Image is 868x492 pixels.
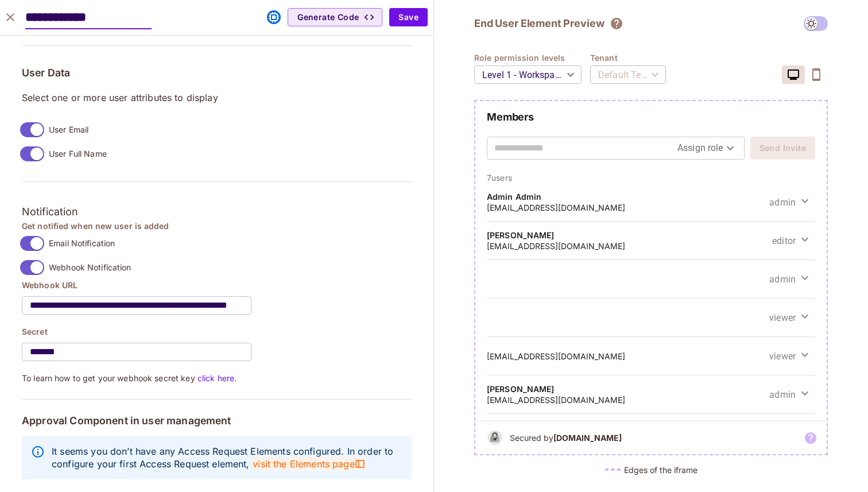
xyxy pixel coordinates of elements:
[474,52,590,63] h4: Role permission levels
[510,432,622,443] h5: Secured by
[590,52,675,63] h4: Tenant
[49,262,131,273] span: Webhook Notification
[764,347,815,365] button: viewer
[769,273,796,286] span: admin
[52,445,402,470] p: It seems you don’t have any Access Request Elements configured. In order to configure your first ...
[487,191,625,202] h4: Admin Admin
[22,91,412,104] p: Select one or more user attributes to display
[487,383,625,394] h4: [PERSON_NAME]
[624,464,697,475] h5: Edges of the iframe
[22,326,412,337] h4: Secret
[769,350,796,363] span: viewer
[677,139,737,157] div: Assign role
[485,427,505,448] img: b&w logo
[764,385,815,404] button: admin
[49,148,107,159] span: User Full Name
[49,238,115,249] span: Email Notification
[772,234,796,247] span: editor
[610,17,623,30] svg: The element will only show tenant specific content. No user information will be visible across te...
[487,351,625,362] h5: [EMAIL_ADDRESS][DOMAIN_NAME]
[750,137,815,160] button: Send Invite
[769,388,796,401] span: admin
[766,231,815,250] button: editor
[764,270,815,288] button: admin
[487,172,815,183] p: 7 users
[288,8,382,26] button: Generate Code
[487,110,815,124] h2: Members
[764,193,815,211] button: admin
[49,124,88,135] span: User Email
[389,8,428,26] button: Save
[553,433,622,443] b: [DOMAIN_NAME]
[487,202,625,213] h5: [EMAIL_ADDRESS][DOMAIN_NAME]
[253,458,365,470] span: visit the Elements page
[22,373,412,383] p: To learn how to get your webhook secret key
[769,311,796,324] span: viewer
[267,10,281,24] svg: This element was embedded
[195,373,237,383] a: click here.
[22,280,412,290] h4: Webhook URL
[764,308,815,327] button: viewer
[487,394,625,405] h5: [EMAIL_ADDRESS][DOMAIN_NAME]
[22,220,412,231] h4: Get notified when new user is added
[22,203,412,220] h3: Notification
[487,230,625,241] h4: [PERSON_NAME]
[22,67,412,79] h5: User Data
[590,59,666,91] div: Default Tenant
[769,196,796,209] span: admin
[474,59,582,91] div: Level 1 - Workspace Owner
[22,415,412,427] h5: Approval Component in user management
[487,241,625,251] h5: [EMAIL_ADDRESS][DOMAIN_NAME]
[474,17,604,30] h2: End User Element Preview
